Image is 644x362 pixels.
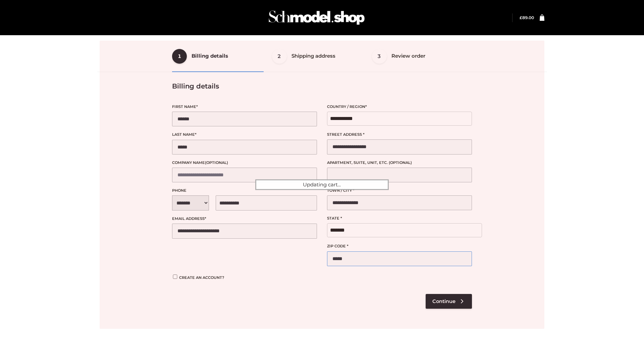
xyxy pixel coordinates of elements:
a: £89.00 [520,15,534,20]
img: Schmodel Admin 964 [266,4,367,31]
bdi: 89.00 [520,15,534,20]
div: Updating cart... [255,179,389,190]
span: £ [520,15,522,20]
